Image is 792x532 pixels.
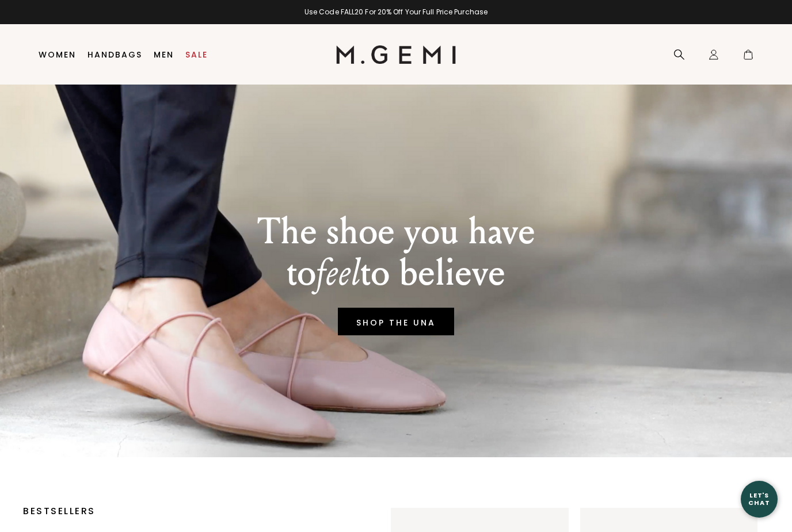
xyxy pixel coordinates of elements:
a: Handbags [87,50,142,59]
p: The shoe you have [257,211,535,252]
img: M.Gemi [336,45,456,64]
a: SHOP THE UNA [338,308,454,335]
a: Sale [185,50,208,59]
em: feel [316,251,360,295]
p: BESTSELLERS [23,508,356,515]
div: Let's Chat [741,492,778,506]
a: Men [154,50,174,59]
p: to to believe [257,252,535,294]
a: Women [39,50,76,59]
